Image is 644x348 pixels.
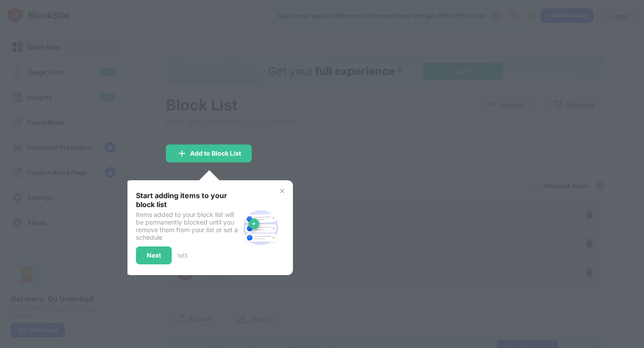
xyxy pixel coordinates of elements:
[177,252,187,259] div: 1 of 3
[147,252,161,259] div: Next
[279,187,286,195] img: x-button.svg
[239,206,282,249] img: block-site.svg
[136,211,239,241] div: Items added to your block list will be permanently blocked until you remove them from your list o...
[190,150,241,157] div: Add to Block List
[136,191,239,209] div: Start adding items to your block list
